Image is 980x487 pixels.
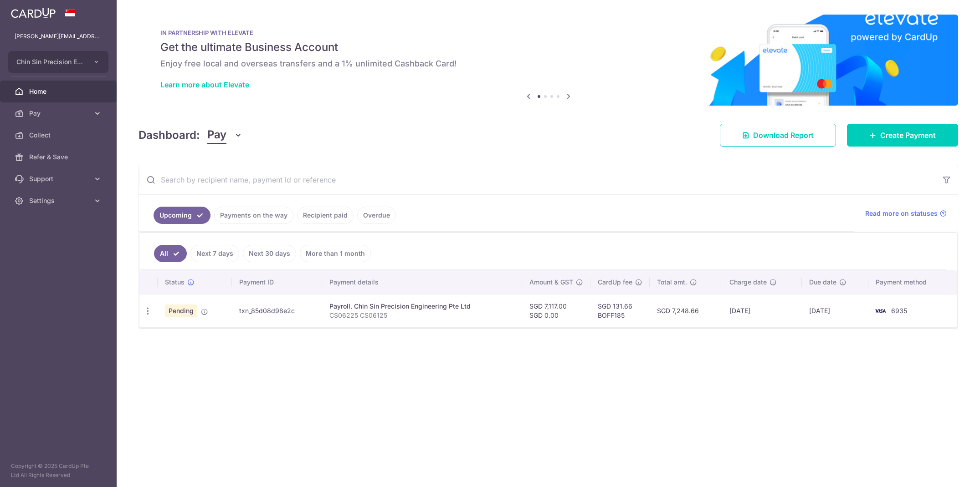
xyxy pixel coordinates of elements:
td: [DATE] [722,294,802,327]
a: Read more on statuses [865,209,947,218]
span: Home [29,87,89,96]
span: Download Report [753,130,814,141]
a: Next 7 days [190,245,239,262]
a: Payments on the way [214,207,293,224]
span: Due date [809,278,836,287]
a: Create Payment [847,124,958,147]
th: Payment ID [232,270,322,294]
a: More than 1 month [300,245,371,262]
input: Search by recipient name, payment id or reference [139,165,936,194]
span: CardUp fee [598,278,632,287]
h5: Get the ultimate Business Account [160,40,936,55]
img: CardUp [11,7,56,18]
span: Status [165,278,185,287]
span: Collect [29,131,89,140]
span: Read more on statuses [865,209,938,218]
p: [PERSON_NAME][EMAIL_ADDRESS][DOMAIN_NAME] [15,32,102,41]
span: Support [29,174,89,183]
p: IN PARTNERSHIP WITH ELEVATE [160,29,936,36]
a: Learn more about Elevate [160,80,249,89]
span: Settings [29,196,89,205]
span: Chin Sin Precision Engineering Pte Ltd [16,57,84,66]
h6: Enjoy free local and overseas transfers and a 1% unlimited Cashback Card! [160,58,936,69]
span: Amount & GST [529,278,573,287]
span: Charge date [729,278,767,287]
span: Total amt. [657,278,687,287]
a: Overdue [357,207,396,224]
a: All [154,245,187,262]
h4: Dashboard: [139,127,200,143]
span: Refer & Save [29,152,89,162]
span: 6935 [891,307,907,315]
th: Payment method [868,270,957,294]
span: Pending [165,304,197,317]
span: Pay [29,109,89,118]
span: Pay [207,127,226,144]
img: Bank Card [871,305,889,316]
span: Create Payment [880,130,936,141]
a: Recipient paid [297,207,354,224]
th: Payment details [322,270,522,294]
td: SGD 7,248.66 [650,294,722,327]
a: Download Report [720,124,836,147]
td: SGD 7,117.00 SGD 0.00 [522,294,590,327]
a: Upcoming [154,207,210,224]
td: txn_85d08d98e2c [232,294,322,327]
button: Pay [207,127,242,144]
p: CS06225 CS06125 [329,311,515,320]
td: [DATE] [802,294,868,327]
td: SGD 131.66 BOFF185 [590,294,650,327]
button: Chin Sin Precision Engineering Pte Ltd [8,51,108,73]
a: Next 30 days [243,245,296,262]
img: Renovation banner [139,15,958,106]
div: Payroll. Chin Sin Precision Engineering Pte Ltd [329,302,515,311]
